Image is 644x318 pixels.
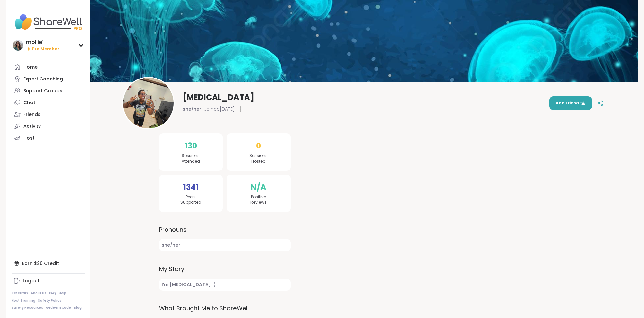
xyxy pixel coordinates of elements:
[59,291,66,296] a: Help
[23,278,39,284] div: Logout
[26,39,59,46] div: mollie1
[185,140,197,152] span: 130
[13,40,23,51] img: mollie1
[159,279,291,291] span: I'm [MEDICAL_DATA] :)
[12,120,85,132] a: Activity
[556,100,585,106] span: Add Friend
[23,64,38,71] div: Home
[12,258,85,269] div: Earn $20 Credit
[159,225,291,234] label: Pronouns
[12,73,85,85] a: Expert Coaching
[183,106,201,112] span: she/her
[23,111,40,118] div: Friends
[12,306,43,310] a: Safety Resources
[159,264,291,273] label: My Story
[250,194,267,206] span: Positive Reviews
[46,306,71,310] a: Redeem Code
[23,100,35,106] div: Chat
[183,181,199,193] span: 1341
[49,291,56,296] a: FAQ
[549,96,592,110] button: Add Friend
[74,306,82,310] a: Blog
[31,291,46,296] a: About Us
[159,239,291,251] span: she/her
[182,153,200,164] span: Sessions Attended
[12,275,85,287] a: Logout
[12,97,85,108] a: Chat
[12,61,85,73] a: Home
[23,135,35,142] div: Host
[23,123,41,130] div: Activity
[251,181,266,193] span: N/A
[256,140,261,152] span: 0
[12,11,85,34] img: ShareWell Nav Logo
[38,298,61,303] a: Safety Policy
[12,298,35,303] a: Host Training
[123,78,174,128] img: Makena
[183,92,254,102] span: [MEDICAL_DATA]
[23,76,63,82] div: Expert Coaching
[12,85,85,97] a: Support Groups
[12,291,28,296] a: Referrals
[180,194,201,206] span: Peers Supported
[23,88,62,94] div: Support Groups
[159,304,291,313] label: What Brought Me to ShareWell
[12,132,85,144] a: Host
[204,106,235,112] span: Joined [DATE]
[32,46,59,52] span: Pro Member
[249,153,268,164] span: Sessions Hosted
[12,108,85,120] a: Friends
